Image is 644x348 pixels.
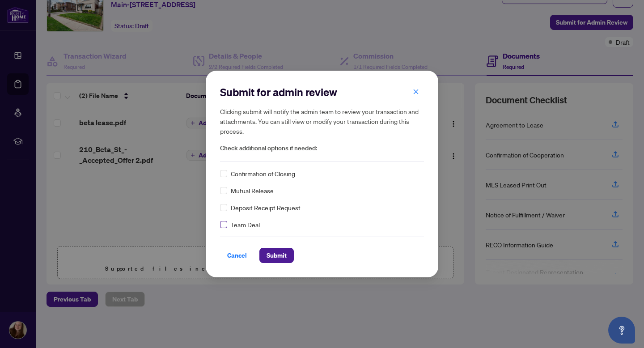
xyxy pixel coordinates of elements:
h2: Submit for admin review [220,85,424,99]
span: Mutual Release [231,186,274,195]
button: Open asap [608,317,635,344]
button: Cancel [220,248,254,263]
span: Check additional options if needed: [220,143,424,153]
button: Submit [259,248,294,263]
span: close [413,89,419,95]
span: Deposit Receipt Request [231,203,301,212]
span: Confirmation of Closing [231,169,295,178]
h5: Clicking submit will notify the admin team to review your transaction and attachments. You can st... [220,106,424,136]
span: Submit [267,248,287,263]
span: Team Deal [231,220,260,229]
span: Cancel [227,248,247,263]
